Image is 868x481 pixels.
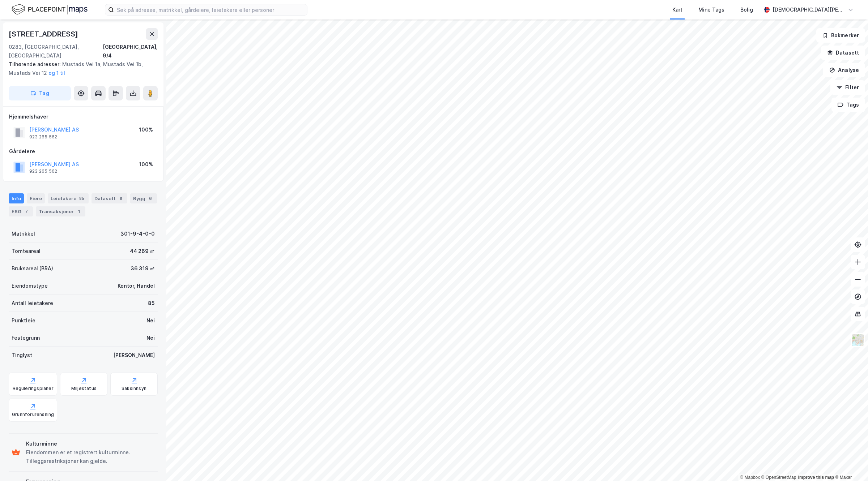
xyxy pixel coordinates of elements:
[92,193,127,203] div: Datasett
[9,28,80,40] div: [STREET_ADDRESS]
[821,46,865,60] button: Datasett
[113,351,155,360] div: [PERSON_NAME]
[114,4,307,15] input: Søk på adresse, matrikkel, gårdeiere, leietakere eller personer
[9,112,157,121] div: Hjemmelshaver
[672,5,682,14] div: Kart
[830,80,865,95] button: Filter
[26,439,155,448] div: Kulturminne
[146,316,155,325] div: Nei
[26,448,155,465] div: Eiendommen er et registrert kulturminne. Tilleggsrestriksjoner kan gjelde.
[12,412,54,417] div: Grunnforurensning
[9,61,62,67] span: Tilhørende adresser:
[761,475,796,480] a: OpenStreetMap
[9,86,71,100] button: Tag
[148,299,155,308] div: 85
[740,5,753,14] div: Bolig
[147,195,154,202] div: 6
[139,160,153,169] div: 100%
[832,446,868,481] iframe: Chat Widget
[118,282,155,290] div: Kontor, Handel
[9,60,152,77] div: Mustads Vei 1a, Mustads Vei 1b, Mustads Vei 12
[146,334,155,342] div: Nei
[29,134,57,140] div: 923 265 562
[117,195,124,202] div: 8
[12,299,53,308] div: Antall leietakere
[48,193,89,203] div: Leietakere
[798,475,834,480] a: Improve this map
[12,229,35,238] div: Matrikkel
[773,5,845,14] div: [DEMOGRAPHIC_DATA][PERSON_NAME]
[27,193,45,203] div: Eiere
[130,193,157,203] div: Bygg
[75,208,82,215] div: 1
[120,229,155,238] div: 301-9-4-0-0
[131,264,155,273] div: 36 319 ㎡
[103,43,158,60] div: [GEOGRAPHIC_DATA], 9/4
[816,28,865,43] button: Bokmerker
[9,43,103,60] div: 0283, [GEOGRAPHIC_DATA], [GEOGRAPHIC_DATA]
[698,5,724,14] div: Mine Tags
[78,195,86,202] div: 85
[130,247,155,255] div: 44 269 ㎡
[71,386,97,391] div: Miljøstatus
[740,475,760,480] a: Mapbox
[823,63,865,77] button: Analyse
[12,316,35,325] div: Punktleie
[9,193,24,203] div: Info
[12,247,41,255] div: Tomteareal
[9,206,33,216] div: ESG
[12,3,88,16] img: logo.f888ab2527a4732fd821a326f86c7f29.svg
[23,208,30,215] div: 7
[12,264,53,273] div: Bruksareal (BRA)
[12,351,32,360] div: Tinglyst
[29,168,57,174] div: 923 265 562
[9,147,157,156] div: Gårdeiere
[139,125,153,134] div: 100%
[13,386,54,391] div: Reguleringsplaner
[851,333,865,347] img: Z
[122,386,146,391] div: Saksinnsyn
[831,98,865,112] button: Tags
[12,334,40,342] div: Festegrunn
[12,282,48,290] div: Eiendomstype
[36,206,85,216] div: Transaksjoner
